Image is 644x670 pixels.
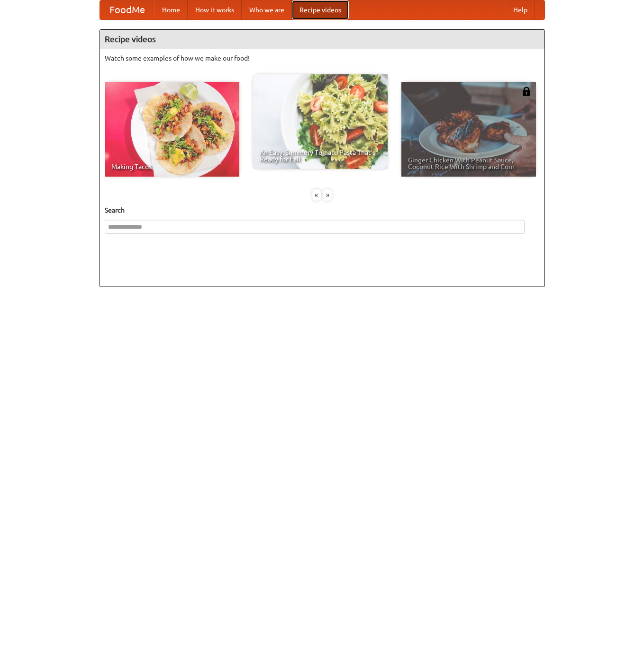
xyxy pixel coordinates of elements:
p: Watch some examples of how we make our food! [105,54,540,63]
img: 483408.png [522,87,531,96]
h4: Recipe videos [100,30,544,49]
div: » [323,189,332,201]
div: « [312,189,321,201]
a: An Easy, Summery Tomato Pasta That's Ready for Fall [253,74,388,169]
h5: Search [105,205,540,215]
a: Making Tacos [105,82,239,177]
a: How it works [188,0,242,19]
span: Making Tacos [111,163,233,170]
a: Home [154,0,188,19]
a: Who we are [242,0,292,19]
span: An Easy, Summery Tomato Pasta That's Ready for Fall [260,149,381,162]
a: Help [506,0,535,19]
a: Recipe videos [292,0,349,19]
a: FoodMe [100,0,154,19]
